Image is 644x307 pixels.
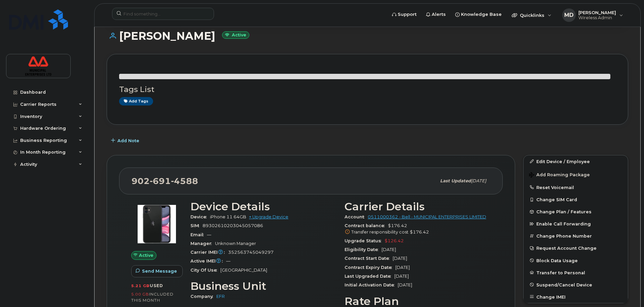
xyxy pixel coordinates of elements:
small: Active [222,31,249,39]
span: Device [190,214,210,219]
span: 352563745049297 [228,250,274,255]
span: Account [345,214,368,219]
span: Initial Activation Date [345,282,398,287]
button: Change IMEI [524,291,628,303]
button: Transfer to Personal [524,267,628,279]
span: SIM [190,223,203,228]
div: Quicklinks [507,8,556,22]
span: City Of Use [190,268,220,273]
span: Upgrade Status [345,238,385,243]
button: Send Message [131,265,183,277]
span: 4588 [171,176,198,186]
button: Block Data Usage [524,254,628,267]
a: Knowledge Base [451,8,506,21]
button: Suspend/Cancel Device [524,279,628,291]
span: 902 [132,176,198,186]
span: used [150,283,163,288]
span: MD [564,11,574,19]
a: 0511000362 - Bell - MUNICIPAL ENTERPRISES LIMITED [368,214,486,219]
span: Enable Call Forwarding [536,221,591,226]
h3: Business Unit [190,280,336,292]
span: Knowledge Base [461,11,502,18]
span: Active IMEI [190,258,226,264]
span: Active [139,252,153,258]
span: Quicklinks [520,12,544,18]
span: Email [190,232,207,237]
span: Contract Start Date [345,256,393,261]
span: Change Plan / Features [536,209,592,214]
span: [DATE] [382,247,396,252]
h3: Device Details [190,201,336,213]
span: — [226,258,230,264]
span: Support [398,11,417,18]
h3: Tags List [119,85,616,94]
span: Last updated [440,178,471,183]
span: [PERSON_NAME] [578,10,616,15]
span: [DATE] [394,274,409,279]
img: iPhone_11.jpg [137,204,177,244]
span: Suspend/Cancel Device [536,282,592,287]
a: + Upgrade Device [249,214,288,219]
span: Contract Expiry Date [345,265,395,270]
button: Change Phone Number [524,230,628,242]
span: Eligibility Date [345,247,382,252]
span: — [207,232,211,237]
span: Add Roaming Package [529,172,590,179]
button: Request Account Change [524,242,628,254]
button: Add Roaming Package [524,167,628,181]
span: Carrier IMEI [190,250,228,255]
span: [DATE] [471,178,486,183]
button: Change Plan / Features [524,206,628,218]
a: Alerts [421,8,451,21]
a: Support [387,8,421,21]
span: Add Note [117,137,139,144]
button: Enable Call Forwarding [524,218,628,230]
span: Unknown Manager [215,241,256,246]
span: 89302610203045057086 [203,223,263,228]
h3: Carrier Details [345,201,491,213]
span: [DATE] [395,265,410,270]
button: Change SIM Card [524,193,628,206]
span: Send Message [142,268,177,274]
span: [DATE] [398,282,412,287]
span: Company [190,294,216,299]
input: Find something... [112,8,214,20]
span: Transfer responsibility cost [351,229,408,235]
a: Add tags [119,97,153,105]
span: [GEOGRAPHIC_DATA] [220,268,267,273]
button: Add Note [107,135,145,147]
span: Last Upgraded Date [345,274,394,279]
span: Alerts [432,11,446,18]
span: 691 [150,176,171,186]
div: Mark Deyarmond [558,8,628,22]
span: Manager [190,241,215,246]
span: included this month [131,291,174,303]
span: $176.42 [410,229,429,235]
span: 5.21 GB [131,283,150,288]
span: iPhone 11 64GB [210,214,246,219]
a: Edit Device / Employee [524,155,628,167]
span: $176.42 [345,223,491,235]
a: EFR [216,294,225,299]
span: Wireless Admin [578,15,616,21]
span: [DATE] [393,256,407,261]
span: 5.00 GB [131,292,149,297]
span: $126.42 [385,238,404,243]
h1: [PERSON_NAME] [107,30,628,42]
span: Contract balance [345,223,388,228]
button: Reset Voicemail [524,181,628,193]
